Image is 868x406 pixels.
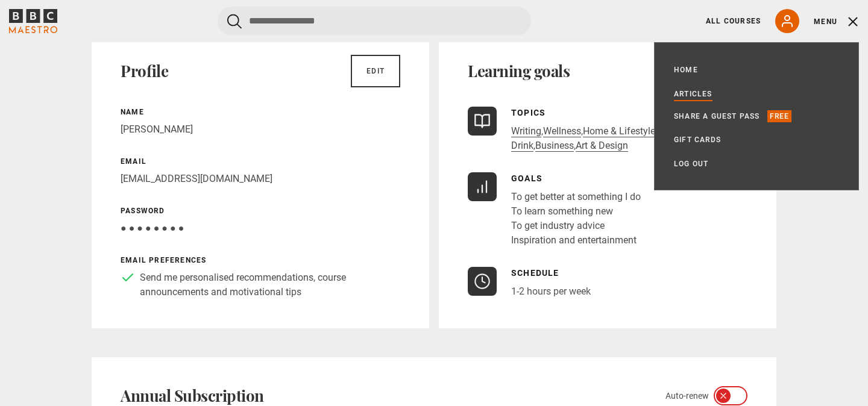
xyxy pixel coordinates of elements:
[674,64,698,76] a: Home
[218,7,531,36] input: Search
[121,222,184,234] span: ● ● ● ● ● ● ● ●
[511,219,641,233] li: To get industry advice
[674,158,708,170] a: Log out
[511,190,641,204] li: To get better at something I do
[535,140,574,152] a: Business
[674,88,712,100] a: Articles
[121,156,400,167] p: Email
[511,284,591,299] p: 1-2 hours per week
[140,270,400,299] p: Send me personalised recommendations, course announcements and motivational tips
[583,125,655,137] a: Home & Lifestyle
[814,16,859,28] button: Toggle navigation
[468,61,570,81] h2: Learning goals
[511,125,541,137] a: Writing
[511,107,747,119] p: Topics
[576,140,628,152] a: Art & Design
[674,134,721,146] a: Gift Cards
[121,172,400,186] p: [EMAIL_ADDRESS][DOMAIN_NAME]
[121,205,400,216] p: Password
[121,61,168,81] h2: Profile
[227,14,242,29] button: Submit the search query
[121,107,400,117] p: Name
[121,122,400,137] p: [PERSON_NAME]
[767,110,792,122] p: Free
[351,55,400,87] a: Edit
[511,267,591,280] p: Schedule
[706,16,761,27] a: All Courses
[511,124,747,153] p: , , , , ,
[665,390,709,402] span: Auto-renew
[511,204,641,219] li: To learn something new
[121,255,400,266] p: Email preferences
[674,110,760,122] a: Share a guest pass
[511,172,641,185] p: Goals
[121,386,264,405] h2: Annual Subscription
[9,9,57,33] svg: BBC Maestro
[543,125,581,137] a: Wellness
[511,233,641,248] li: Inspiration and entertainment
